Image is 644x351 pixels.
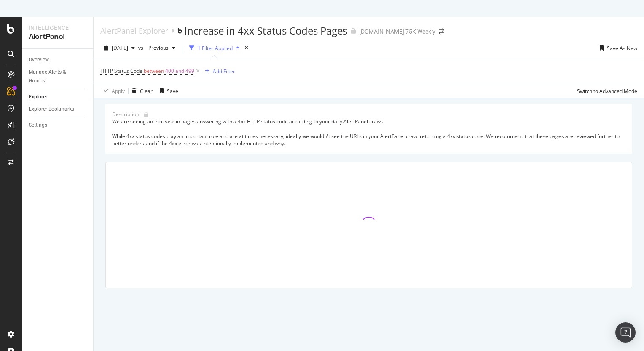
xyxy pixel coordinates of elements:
[184,24,347,38] div: Increase in 4xx Status Codes Pages
[112,111,140,118] div: Description:
[29,32,86,42] div: AlertPanel
[243,44,250,52] div: times
[100,67,142,74] span: HTTP Status Code
[145,41,179,55] button: Previous
[359,27,435,36] div: [DOMAIN_NAME] 75K Weekly
[213,68,235,75] div: Add Filter
[29,56,49,64] div: Overview
[129,84,153,98] button: Clear
[100,26,168,35] a: AlertPanel Explorer
[198,45,233,52] div: 1 Filter Applied
[201,66,235,76] button: Add Filter
[29,68,87,85] a: Manage Alerts & Groups
[29,93,87,101] a: Explorer
[615,322,636,343] div: Open Intercom Messenger
[112,44,128,51] span: 2025 Sep. 8th
[29,24,86,32] div: Intelligence
[439,29,444,35] div: arrow-right-arrow-left
[607,45,637,52] div: Save As New
[167,88,178,95] div: Save
[577,88,637,95] div: Switch to Advanced Mode
[100,41,138,55] button: [DATE]
[156,84,178,98] button: Save
[186,41,243,55] button: 1 Filter Applied
[29,105,74,114] div: Explorer Bookmarks
[145,44,169,51] span: Previous
[144,67,164,74] span: between
[112,88,125,95] div: Apply
[29,68,79,85] div: Manage Alerts & Groups
[29,56,87,64] a: Overview
[29,121,47,130] div: Settings
[574,84,637,98] button: Switch to Advanced Mode
[596,41,637,55] button: Save As New
[29,121,87,130] a: Settings
[29,93,47,101] div: Explorer
[112,118,625,147] div: We are seeing an increase in pages answering with a 4xx HTTP status code according to your daily ...
[29,105,87,114] a: Explorer Bookmarks
[100,84,125,98] button: Apply
[165,65,194,77] span: 400 and 499
[140,88,153,95] div: Clear
[138,44,145,51] span: vs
